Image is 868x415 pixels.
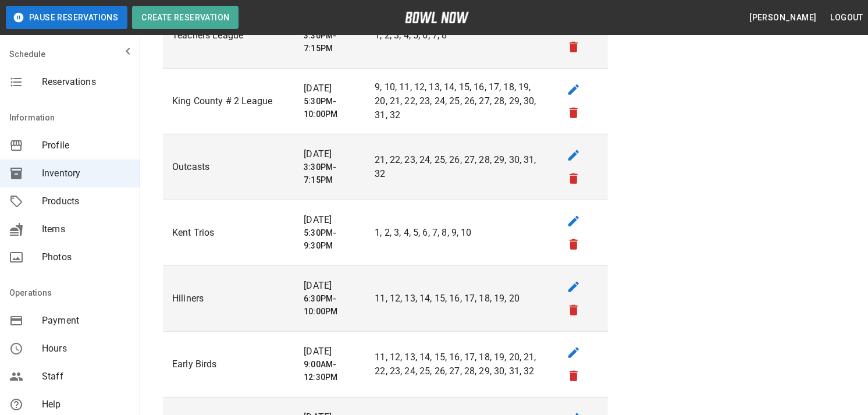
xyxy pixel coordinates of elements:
[172,160,285,174] p: Outcasts
[132,6,239,29] button: Create Reservation
[304,359,356,384] h6: 9:00AM-12:30PM
[304,30,356,55] h6: 3:30PM-7:15PM
[562,210,585,233] button: edit
[42,166,130,180] span: Inventory
[304,161,356,187] h6: 3:30PM-7:15PM
[562,167,585,190] button: remove
[42,194,130,208] span: Products
[42,370,130,384] span: Staff
[42,342,130,356] span: Hours
[375,226,543,240] p: 1, 2, 3, 4, 5, 6, 7, 8, 9, 10
[562,78,585,101] button: edit
[304,95,356,121] h6: 5:30PM-10:00PM
[304,213,356,227] p: [DATE]
[562,101,585,125] button: remove
[304,81,356,95] p: [DATE]
[826,7,868,29] button: Logout
[562,144,585,167] button: edit
[375,153,543,181] p: 21, 22, 23, 24, 25, 26, 27, 28, 29, 30, 31, 32
[375,29,543,42] p: 1, 2, 3, 4, 5, 6, 7, 8
[562,233,585,256] button: remove
[172,29,285,42] p: Teachers League
[42,314,130,328] span: Payment
[42,139,130,152] span: Profile
[42,222,130,236] span: Items
[42,250,130,264] span: Photos
[562,364,585,388] button: remove
[745,7,821,29] button: [PERSON_NAME]
[304,345,356,359] p: [DATE]
[562,36,585,59] button: remove
[405,12,469,23] img: logo
[172,226,285,240] p: Kent Trios
[562,275,585,299] button: edit
[304,227,356,253] h6: 5:30PM-9:30PM
[304,293,356,318] h6: 6:30PM-10:00PM
[6,6,127,29] button: Pause Reservations
[562,341,585,364] button: edit
[172,292,285,306] p: Hiliners
[42,398,130,412] span: Help
[375,350,543,378] p: 11, 12, 13, 14, 15, 16, 17, 18, 19, 20, 21, 22, 23, 24, 25, 26, 27, 28, 29, 30, 31, 32
[375,80,543,122] p: 9, 10, 11, 12, 13, 14, 15, 16, 17, 18, 19, 20, 21, 22, 23, 24, 25, 26, 27, 28, 29, 30, 31, 32
[375,292,543,306] p: 11, 12, 13, 14, 15, 16, 17, 18, 19, 20
[42,75,130,89] span: Reservations
[304,279,356,293] p: [DATE]
[172,357,285,371] p: Early Birds
[172,94,285,108] p: King County # 2 League
[304,147,356,161] p: [DATE]
[562,299,585,322] button: remove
